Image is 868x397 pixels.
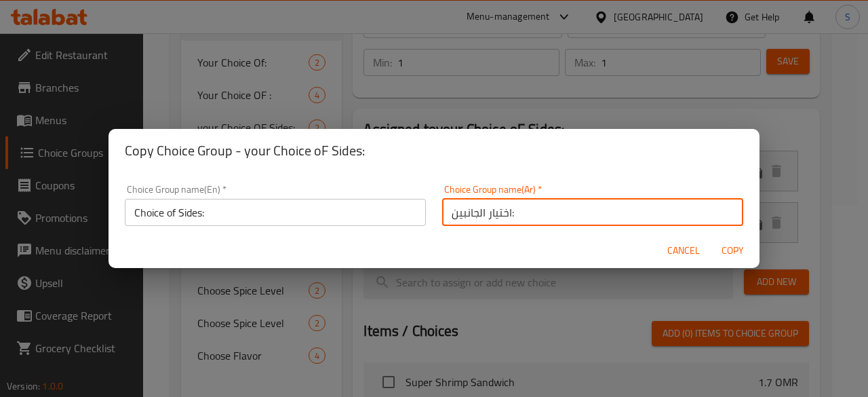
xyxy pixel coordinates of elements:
[662,238,705,263] button: Cancel
[125,199,426,226] input: Please enter Choice Group name(en)
[442,199,743,226] input: Please enter Choice Group name(ar)
[711,238,754,263] button: Copy
[716,242,749,259] span: Copy
[667,242,700,259] span: Cancel
[125,140,743,162] h2: Copy Choice Group - your Choice oF Sides:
